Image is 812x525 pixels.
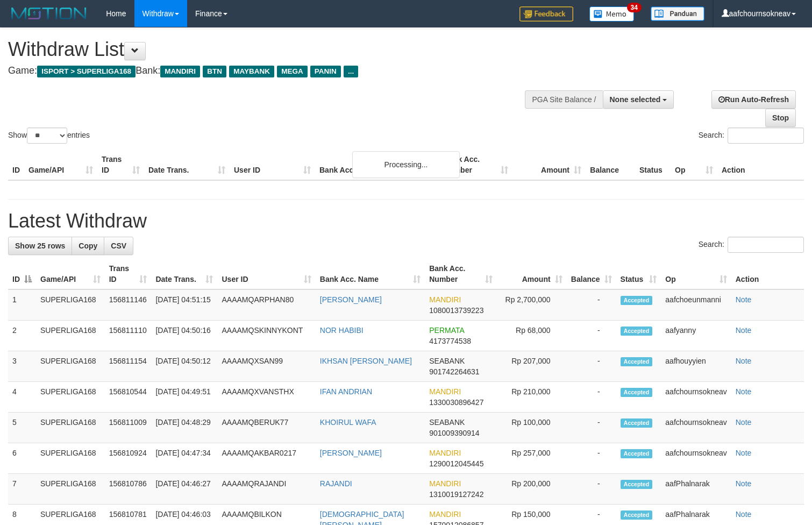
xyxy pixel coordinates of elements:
[765,109,796,127] a: Stop
[699,127,804,144] label: Search:
[661,413,731,443] td: aafchournsokneav
[736,418,752,427] a: Note
[105,259,152,289] th: Trans ID: activate to sort column ascending
[621,480,653,489] span: Accepted
[736,387,752,396] a: Note
[27,127,67,144] select: Showentries
[567,259,616,289] th: Balance: activate to sort column ascending
[315,150,439,180] th: Bank Acc. Name
[567,289,616,321] td: -
[8,413,36,443] td: 5
[711,90,796,109] a: Run Auto-Refresh
[567,413,616,443] td: -
[217,382,315,413] td: AAAAMQXVANSTHX
[429,295,461,304] span: MANDIRI
[217,289,315,321] td: AAAAMQARPHAN80
[621,357,653,366] span: Accepted
[512,150,586,180] th: Amount
[736,295,752,304] a: Note
[621,449,653,458] span: Accepted
[661,382,731,413] td: aafchournsokneav
[429,510,461,519] span: MANDIRI
[671,150,717,180] th: Op
[661,443,731,474] td: aafchournsokneav
[699,237,804,253] label: Search:
[8,474,36,505] td: 7
[160,66,200,77] span: MANDIRI
[217,351,315,382] td: AAAAMQXSAN99
[217,443,315,474] td: AAAAMQAKBAR0217
[320,418,376,427] a: KHOIRUL WAFA
[736,479,752,488] a: Note
[8,5,90,22] img: MOTION_logo.png
[151,382,217,413] td: [DATE] 04:49:51
[8,289,36,321] td: 1
[586,150,635,180] th: Balance
[15,242,65,250] span: Show 25 rows
[36,413,105,443] td: SUPERLIGA168
[8,321,36,351] td: 2
[616,259,661,289] th: Status: activate to sort column ascending
[567,382,616,413] td: -
[497,474,566,505] td: Rp 200,000
[105,413,152,443] td: 156811009
[104,237,133,255] a: CSV
[736,326,752,335] a: Note
[661,289,731,321] td: aafchoeunmanni
[37,66,136,77] span: ISPORT > SUPERLIGA168
[627,3,642,12] span: 34
[36,259,105,289] th: Game/API: activate to sort column ascending
[621,327,653,336] span: Accepted
[36,474,105,505] td: SUPERLIGA168
[651,6,704,21] img: panduan.png
[525,90,602,109] div: PGA Site Balance /
[567,321,616,351] td: -
[72,237,104,255] a: Copy
[79,242,97,250] span: Copy
[105,289,152,321] td: 156811146
[8,150,24,180] th: ID
[728,127,804,144] input: Search:
[661,321,731,351] td: aafyanny
[661,351,731,382] td: aafhouyyien
[36,443,105,474] td: SUPERLIGA168
[151,259,217,289] th: Date Trans.: activate to sort column ascending
[567,443,616,474] td: -
[567,351,616,382] td: -
[105,382,152,413] td: 156810544
[621,510,653,520] span: Accepted
[728,237,804,253] input: Search:
[429,479,461,488] span: MANDIRI
[661,474,731,505] td: aafPhalnarak
[731,259,804,289] th: Action
[661,259,731,289] th: Op: activate to sort column ascending
[151,474,217,505] td: [DATE] 04:46:27
[8,237,72,255] a: Show 25 rows
[497,259,566,289] th: Amount: activate to sort column ascending
[217,474,315,505] td: AAAAMQRAJANDI
[320,387,372,396] a: IFAN ANDRIAN
[320,295,382,304] a: [PERSON_NAME]
[736,449,752,457] a: Note
[310,66,341,77] span: PANIN
[567,474,616,505] td: -
[151,413,217,443] td: [DATE] 04:48:29
[36,289,105,321] td: SUPERLIGA168
[717,150,804,180] th: Action
[97,150,144,180] th: Trans ID
[429,459,483,468] span: Copy 1290012045445 to clipboard
[277,66,308,77] span: MEGA
[8,443,36,474] td: 6
[320,357,412,365] a: IKHSAN [PERSON_NAME]
[36,351,105,382] td: SUPERLIGA168
[217,413,315,443] td: AAAAMQBERUK77
[105,321,152,351] td: 156811110
[229,66,274,77] span: MAYBANK
[203,66,226,77] span: BTN
[429,418,465,427] span: SEABANK
[151,351,217,382] td: [DATE] 04:50:12
[429,449,461,457] span: MANDIRI
[217,259,315,289] th: User ID: activate to sort column ascending
[144,150,230,180] th: Date Trans.
[621,388,653,397] span: Accepted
